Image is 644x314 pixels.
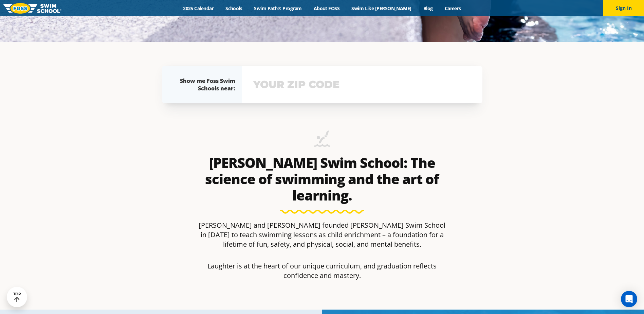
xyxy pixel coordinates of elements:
[439,5,467,12] a: Careers
[248,5,308,12] a: Swim Path® Program
[346,5,418,12] a: Swim Like [PERSON_NAME]
[196,221,448,249] p: [PERSON_NAME] and [PERSON_NAME] founded [PERSON_NAME] Swim School in [DATE] to teach swimming les...
[252,75,473,94] input: YOUR ZIP CODE
[3,3,61,14] img: FOSS Swim School Logo
[314,130,330,151] img: icon-swimming-diving-2.png
[196,261,448,280] p: Laughter is at the heart of our unique curriculum, and graduation reflects confidence and mastery.
[220,5,248,12] a: Schools
[196,155,448,204] h2: [PERSON_NAME] Swim School: The science of swimming and the art of learning.
[417,5,439,12] a: Blog
[177,5,220,12] a: 2025 Calendar
[308,5,346,12] a: About FOSS
[621,291,637,307] div: Open Intercom Messenger
[176,77,235,92] div: Show me Foss Swim Schools near:
[13,292,21,302] div: TOP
